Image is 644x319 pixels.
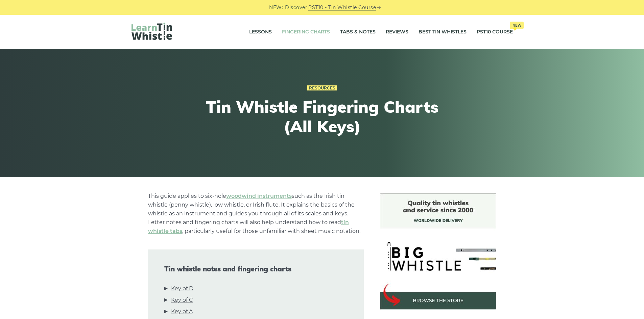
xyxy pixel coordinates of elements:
a: Key of A [171,307,193,316]
a: Fingering Charts [282,24,330,41]
a: Tabs & Notes [340,24,376,41]
a: Best Tin Whistles [419,24,467,41]
a: Resources [307,85,337,91]
p: This guide applies to six-hole such as the Irish tin whistle (penny whistle), low whistle, or Iri... [148,192,364,236]
span: New [510,22,524,29]
a: PST10 CourseNew [477,24,513,41]
a: Key of C [171,296,193,304]
a: Lessons [249,24,272,41]
span: Tin whistle notes and fingering charts [164,265,348,273]
a: Reviews [386,24,408,41]
img: LearnTinWhistle.com [132,23,172,40]
img: BigWhistle Tin Whistle Store [380,193,496,310]
a: woodwind instruments [226,193,292,199]
a: Key of D [171,284,193,293]
h1: Tin Whistle Fingering Charts (All Keys) [198,97,447,136]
